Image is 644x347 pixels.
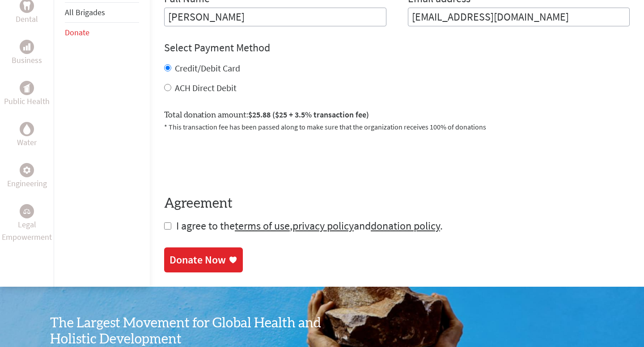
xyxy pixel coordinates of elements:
p: Business [12,54,42,67]
a: WaterWater [17,122,37,149]
a: BusinessBusiness [12,40,42,67]
img: Public Health [23,84,30,92]
div: Engineering [20,163,34,177]
img: Dental [23,2,30,10]
span: I agree to the , and . [176,219,443,233]
img: Water [23,124,30,134]
a: Donate Now [164,247,243,272]
li: Donate [65,23,139,42]
a: Donate [65,27,89,38]
p: Public Health [4,95,50,108]
label: ACH Direct Debit [175,82,237,93]
li: All Brigades [65,2,139,23]
input: Enter Full Name [164,8,386,26]
span: $25.88 ($25 + 3.5% transaction fee) [248,109,369,120]
p: Water [17,136,37,149]
img: Legal Empowerment [23,209,30,214]
iframe: To enrich screen reader interactions, please activate Accessibility in Grammarly extension settings [164,143,300,178]
a: terms of use [235,219,290,233]
label: Total donation amount: [164,109,369,121]
p: Legal Empowerment [2,218,52,243]
a: donation policy [371,219,440,233]
div: Donate Now [169,253,226,267]
h4: Select Payment Method [164,41,630,55]
div: Public Health [20,81,34,95]
a: Public HealthPublic Health [4,81,50,108]
input: Your Email [408,8,630,26]
div: Legal Empowerment [20,204,34,218]
a: Legal EmpowermentLegal Empowerment [2,204,52,243]
img: Engineering [23,167,30,174]
p: * This transaction fee has been passed along to make sure that the organization receives 100% of ... [164,121,630,132]
a: privacy policy [292,219,354,233]
div: Water [20,122,34,136]
p: Dental [16,13,38,25]
p: Engineering [7,177,47,190]
label: Credit/Debit Card [175,63,240,74]
a: All Brigades [65,7,105,17]
h4: Agreement [164,196,630,212]
div: Business [20,40,34,54]
img: Business [23,43,30,50]
a: EngineeringEngineering [7,163,47,190]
